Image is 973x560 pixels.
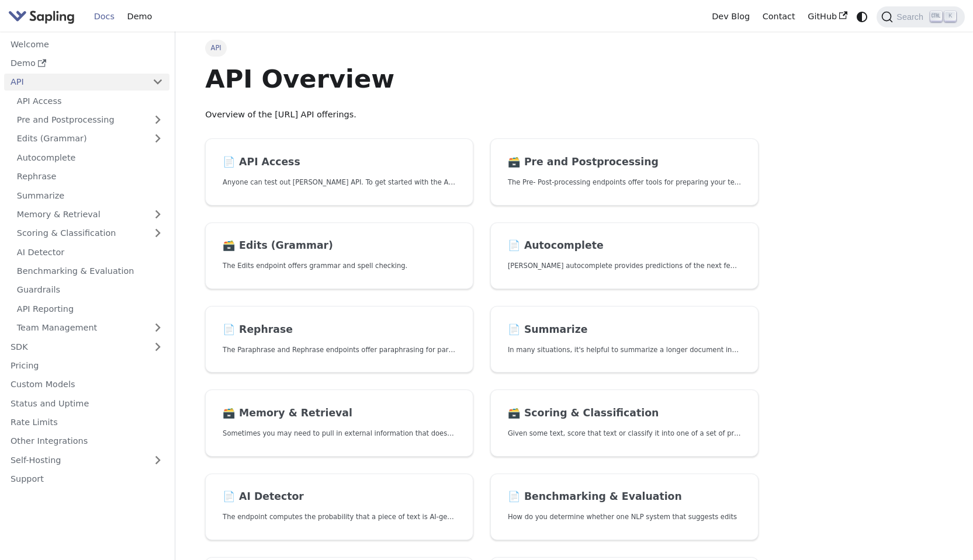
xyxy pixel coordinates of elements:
[508,239,741,252] h2: Autocomplete
[205,138,473,206] a: 📄️ API AccessAnyone can test out [PERSON_NAME] API. To get started with the API, simply:
[490,306,759,373] a: 📄️ SummarizeIn many situations, it's helpful to summarize a longer document into a shorter, more ...
[508,156,741,169] h2: Pre and Postprocessing
[223,324,456,336] h2: Rephrase
[11,168,169,185] a: Rephrase
[508,260,741,272] p: Sapling's autocomplete provides predictions of the next few characters or words
[11,206,169,223] a: Memory & Retrieval
[490,138,759,206] a: 🗃️ Pre and PostprocessingThe Pre- Post-processing endpoints offer tools for preparing your text d...
[205,389,473,457] a: 🗃️ Memory & RetrievalSometimes you may need to pull in external information that doesn't fit in t...
[223,156,456,169] h2: API Access
[11,263,169,280] a: Benchmarking & Evaluation
[4,433,169,450] a: Other Integrations
[4,74,146,91] a: API
[508,345,741,356] p: In many situations, it's helpful to summarize a longer document into a shorter, more easily diges...
[205,40,227,56] span: API
[854,8,871,25] button: Switch between dark and light mode (currently system mode)
[223,512,456,523] p: The endpoint computes the probability that a piece of text is AI-generated,
[8,8,75,25] img: Sapling.ai
[8,8,79,25] a: Sapling.ai
[944,11,956,22] kbd: K
[146,338,169,355] button: Expand sidebar category 'SDK'
[705,8,756,26] a: Dev Blog
[490,389,759,457] a: 🗃️ Scoring & ClassificationGiven some text, score that text or classify it into one of a set of p...
[756,8,802,26] a: Contact
[223,239,456,252] h2: Edits (Grammar)
[205,474,473,541] a: 📄️ AI DetectorThe endpoint computes the probability that a piece of text is AI-generated,
[508,428,741,439] p: Given some text, score that text or classify it into one of a set of pre-specified categories.
[4,451,169,468] a: Self-Hosting
[877,6,964,27] button: Search (Ctrl+K)
[508,324,741,336] h2: Summarize
[223,177,456,188] p: Anyone can test out Sapling's API. To get started with the API, simply:
[205,40,759,56] nav: Breadcrumbs
[4,376,169,393] a: Custom Models
[223,428,456,439] p: Sometimes you may need to pull in external information that doesn't fit in the context size of an...
[490,222,759,290] a: 📄️ Autocomplete[PERSON_NAME] autocomplete provides predictions of the next few characters or words
[223,260,456,272] p: The Edits endpoint offers grammar and spell checking.
[4,55,169,72] a: Demo
[205,63,759,95] h1: API Overview
[223,345,456,356] p: The Paraphrase and Rephrase endpoints offer paraphrasing for particular styles.
[223,491,456,503] h2: AI Detector
[508,512,741,523] p: How do you determine whether one NLP system that suggests edits
[11,149,169,166] a: Autocomplete
[11,130,169,147] a: Edits (Grammar)
[205,306,473,373] a: 📄️ RephraseThe Paraphrase and Rephrase endpoints offer paraphrasing for particular styles.
[11,281,169,298] a: Guardrails
[508,177,741,188] p: The Pre- Post-processing endpoints offer tools for preparing your text data for ingestation as we...
[205,108,759,122] p: Overview of the [URL] API offerings.
[11,319,169,336] a: Team Management
[4,357,169,374] a: Pricing
[88,8,121,26] a: Docs
[801,8,853,26] a: GitHub
[4,36,169,53] a: Welcome
[490,474,759,541] a: 📄️ Benchmarking & EvaluationHow do you determine whether one NLP system that suggests edits
[205,222,473,290] a: 🗃️ Edits (Grammar)The Edits endpoint offers grammar and spell checking.
[223,407,456,420] h2: Memory & Retrieval
[11,112,169,128] a: Pre and Postprocessing
[11,225,169,242] a: Scoring & Classification
[4,414,169,431] a: Rate Limits
[4,338,146,355] a: SDK
[4,395,169,412] a: Status and Uptime
[121,8,158,26] a: Demo
[893,12,930,22] span: Search
[11,187,169,204] a: Summarize
[508,491,741,503] h2: Benchmarking & Evaluation
[4,471,169,488] a: Support
[11,92,169,109] a: API Access
[508,407,741,420] h2: Scoring & Classification
[11,300,169,317] a: API Reporting
[11,244,169,260] a: AI Detector
[146,74,169,91] button: Collapse sidebar category 'API'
